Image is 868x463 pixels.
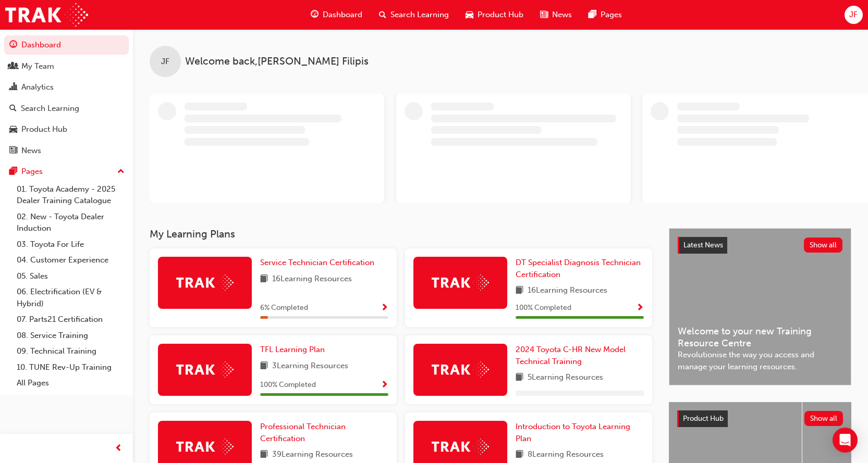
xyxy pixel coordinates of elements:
[432,274,489,291] img: Trak
[115,442,123,455] span: prev-icon
[302,4,371,26] a: guage-iconDashboard
[260,344,329,356] a: TFL Learning Plan
[9,125,17,134] span: car-icon
[9,62,17,71] span: people-icon
[390,9,449,21] span: Search Learning
[683,241,723,249] span: Latest News
[528,284,607,297] span: 16 Learning Resources
[272,448,353,461] span: 39 Learning Resources
[323,9,362,21] span: Dashboard
[4,35,129,55] a: Dashboard
[13,252,129,268] a: 04. Customer Experience
[432,361,489,378] img: Trak
[311,8,319,21] span: guage-icon
[516,344,644,367] a: 2024 Toyota C-HR New Model Technical Training
[4,141,129,160] a: News
[516,258,641,279] span: DT Specialist Diagnosis Technician Certification
[13,181,129,209] a: 01. Toyota Academy - 2025 Dealer Training Catalogue
[176,439,234,455] img: Trak
[13,284,129,311] a: 06. Electrification (EV & Hybrid)
[4,78,129,97] a: Analytics
[381,379,388,392] button: Show Progress
[260,258,374,267] span: Service Technician Certification
[21,103,79,115] div: Search Learning
[260,257,378,269] a: Service Technician Certification
[176,274,234,291] img: Trak
[678,237,842,254] a: Latest NewsShow all
[260,422,346,443] span: Professional Technician Certification
[516,284,523,297] span: book-icon
[804,411,843,426] button: Show all
[381,302,388,315] button: Show Progress
[589,8,596,21] span: pages-icon
[161,56,169,68] span: JF
[516,422,630,443] span: Introduction to Toyota Learning Plan
[601,9,622,21] span: Pages
[21,81,54,93] div: Analytics
[4,57,129,76] a: My Team
[371,4,457,26] a: search-iconSearch Learning
[13,375,129,391] a: All Pages
[457,4,532,26] a: car-iconProduct Hub
[669,228,851,385] a: Latest NewsShow allWelcome to your new Training Resource CentreRevolutionise the way you access a...
[176,361,234,378] img: Trak
[833,428,858,453] div: Open Intercom Messenger
[260,379,316,391] span: 100 % Completed
[260,345,325,354] span: TFL Learning Plan
[432,439,489,455] img: Trak
[379,8,386,21] span: search-icon
[272,273,352,286] span: 16 Learning Resources
[4,162,129,181] button: Pages
[466,8,473,21] span: car-icon
[4,99,129,118] a: Search Learning
[13,311,129,328] a: 07. Parts21 Certification
[185,56,369,68] span: Welcome back , [PERSON_NAME] Filipis
[9,146,17,156] span: news-icon
[4,33,129,162] button: DashboardMy TeamAnalyticsSearch LearningProduct HubNews
[636,302,644,315] button: Show Progress
[677,410,843,427] a: Product HubShow all
[117,165,125,179] span: up-icon
[849,9,858,21] span: JF
[552,9,572,21] span: News
[516,421,644,444] a: Introduction to Toyota Learning Plan
[21,123,67,135] div: Product Hub
[13,328,129,344] a: 08. Service Training
[678,349,842,372] span: Revolutionise the way you access and manage your learning resources.
[13,236,129,253] a: 03. Toyota For Life
[9,104,17,114] span: search-icon
[540,8,548,21] span: news-icon
[13,268,129,284] a: 05. Sales
[528,371,603,384] span: 5 Learning Resources
[381,381,388,390] span: Show Progress
[13,209,129,236] a: 02. New - Toyota Dealer Induction
[260,421,388,444] a: Professional Technician Certification
[5,3,88,27] img: Trak
[516,371,523,384] span: book-icon
[9,83,17,92] span: chart-icon
[9,167,17,177] span: pages-icon
[532,4,580,26] a: news-iconNews
[478,9,523,21] span: Product Hub
[636,304,644,313] span: Show Progress
[260,360,268,373] span: book-icon
[21,60,54,72] div: My Team
[804,237,843,253] button: Show all
[516,257,644,280] a: DT Specialist Diagnosis Technician Certification
[150,228,652,240] h3: My Learning Plans
[845,6,863,24] button: JF
[678,326,842,349] span: Welcome to your new Training Resource Centre
[516,448,523,461] span: book-icon
[21,166,43,178] div: Pages
[528,448,604,461] span: 8 Learning Resources
[4,120,129,139] a: Product Hub
[21,145,41,157] div: News
[683,414,724,423] span: Product Hub
[516,302,571,314] span: 100 % Completed
[260,302,308,314] span: 6 % Completed
[516,345,626,366] span: 2024 Toyota C-HR New Model Technical Training
[580,4,630,26] a: pages-iconPages
[272,360,348,373] span: 3 Learning Resources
